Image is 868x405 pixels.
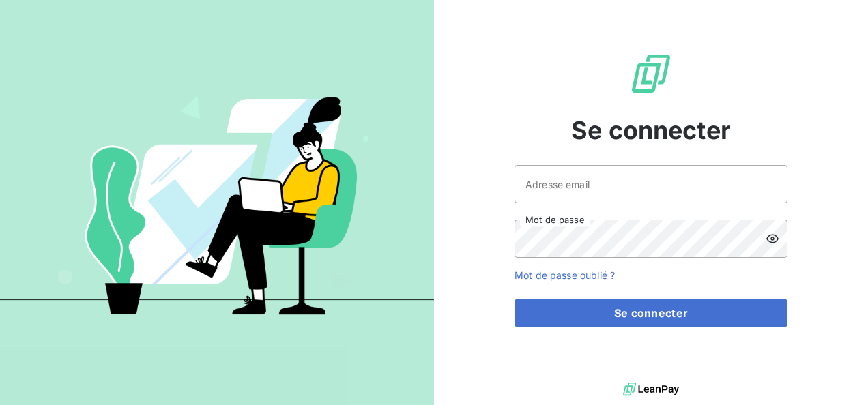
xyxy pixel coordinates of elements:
a: Mot de passe oublié ? [515,269,615,281]
button: Se connecter [515,299,787,327]
img: Logo LeanPay [629,52,673,95]
input: placeholder [515,165,787,203]
img: logo [623,379,679,400]
span: Se connecter [571,112,731,149]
